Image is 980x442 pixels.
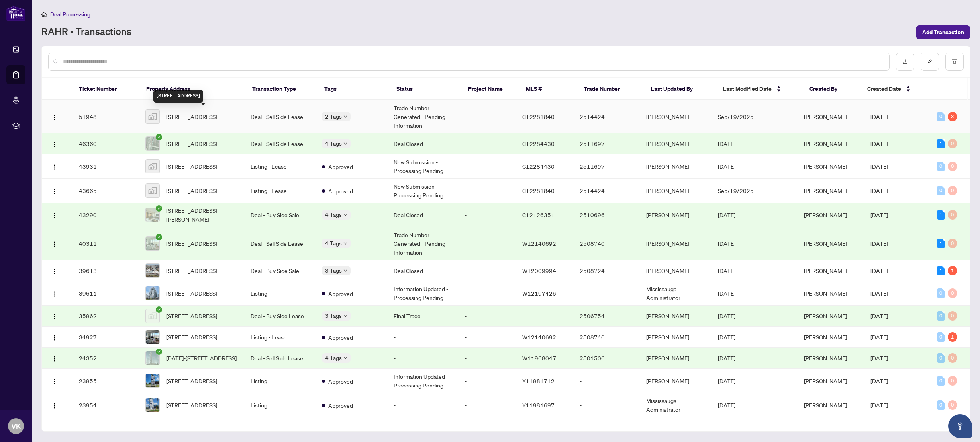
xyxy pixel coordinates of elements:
img: thumbnail-img [146,286,159,300]
span: [STREET_ADDRESS] [166,289,217,298]
td: 34927 [73,327,139,348]
img: Logo [51,212,58,219]
span: home [41,12,47,17]
span: check-circle [156,306,162,313]
td: - [459,369,516,393]
th: Last Modified Date [717,78,803,100]
td: [PERSON_NAME] [640,306,711,327]
td: Deal - Buy Side Sale [244,203,316,227]
span: [PERSON_NAME] [804,354,847,362]
th: Status [390,78,462,100]
span: C12284430 [522,163,555,170]
span: [STREET_ADDRESS] [166,112,217,121]
img: thumbnail-img [146,309,159,323]
th: Project Name [462,78,519,100]
img: Logo [51,356,58,362]
td: Information Updated - Processing Pending [387,369,459,393]
td: Deal - Sell Side Lease [244,227,316,260]
th: Created By [803,78,861,100]
img: Logo [51,335,58,341]
div: [STREET_ADDRESS] [153,90,203,103]
span: down [343,142,347,146]
span: down [343,314,347,318]
td: 2501506 [573,348,640,369]
th: Ticket Number [73,78,140,100]
td: [PERSON_NAME] [640,100,711,133]
td: 23955 [73,369,139,393]
span: W12009994 [522,267,556,274]
td: [PERSON_NAME] [640,203,711,227]
td: - [459,100,516,133]
div: 0 [948,376,957,386]
td: Deal Closed [387,203,459,227]
span: [DATE] [870,312,888,319]
span: [DATE] [718,290,735,297]
span: [STREET_ADDRESS] [166,239,217,248]
div: 1 [948,266,957,275]
td: 39613 [73,260,139,281]
div: 0 [948,311,957,321]
th: MLS # [519,78,577,100]
td: - [387,348,459,369]
img: Logo [51,114,58,121]
div: 0 [937,376,945,386]
span: [PERSON_NAME] [804,240,847,247]
span: 4 Tags [325,210,342,219]
button: Logo [48,237,61,250]
span: down [343,241,347,245]
button: Logo [48,208,61,221]
td: - [459,306,516,327]
span: down [343,213,347,217]
td: - [387,393,459,417]
span: [PERSON_NAME] [804,267,847,274]
span: Created Date [867,84,901,93]
td: [PERSON_NAME] [640,154,711,179]
img: thumbnail-img [146,160,159,173]
span: filter [952,59,957,64]
button: Open asap [948,414,972,438]
div: 0 [948,288,957,298]
span: [DATE] [870,377,888,384]
button: Logo [48,110,61,123]
button: Logo [48,184,61,197]
span: [DATE] [718,267,735,274]
span: [PERSON_NAME] [804,333,847,341]
td: - [459,203,516,227]
span: 3 Tags [325,266,342,275]
span: [DATE] [718,333,735,341]
span: [DATE] [870,240,888,247]
td: 2511697 [573,133,640,154]
div: 1 [937,210,945,220]
span: [PERSON_NAME] [804,290,847,297]
button: Logo [48,352,61,364]
td: New Submission - Processing Pending [387,179,459,203]
th: Transaction Type [246,78,318,100]
span: W12140692 [522,333,556,341]
td: Deal Closed [387,133,459,154]
span: [PERSON_NAME] [804,312,847,319]
th: Tags [318,78,390,100]
span: [DATE] [870,163,888,170]
div: 1 [948,332,957,342]
span: check-circle [156,205,162,212]
td: [PERSON_NAME] [640,348,711,369]
td: Mississauga Administrator [640,393,711,417]
span: [DATE] [718,240,735,247]
span: [DATE] [870,211,888,218]
td: 46360 [73,133,139,154]
img: Logo [51,403,58,409]
button: edit [921,53,939,71]
div: 0 [937,353,945,363]
div: 0 [948,210,957,220]
img: thumbnail-img [146,330,159,344]
button: download [896,53,914,71]
span: 2 Tags [325,112,342,121]
div: 0 [948,162,957,171]
td: Trade Number Generated - Pending Information [387,100,459,133]
td: - [459,133,516,154]
span: Add Transaction [922,26,964,39]
img: thumbnail-img [146,137,159,150]
td: 39611 [73,281,139,306]
td: - [459,393,516,417]
span: check-circle [156,349,162,355]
